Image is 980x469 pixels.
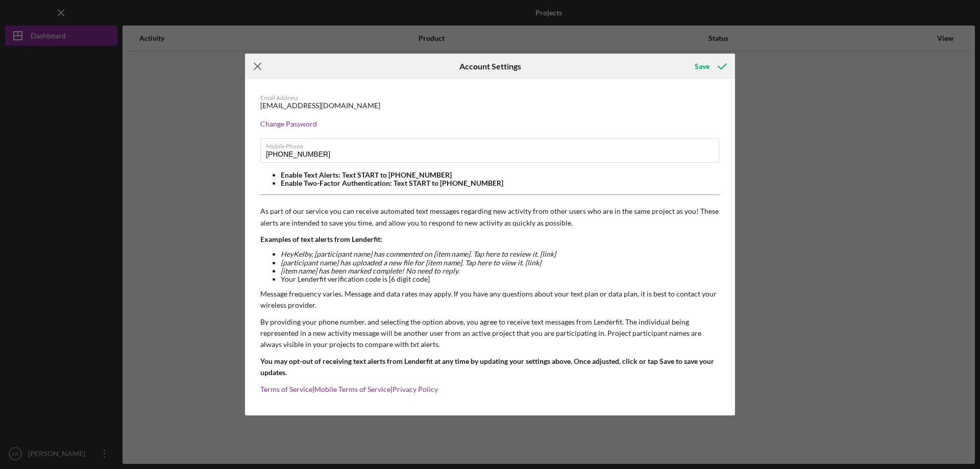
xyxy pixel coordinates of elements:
div: Email Address [260,94,720,102]
li: Enable Two-Factor Authentication: Text START to [PHONE_NUMBER] [281,179,720,187]
div: [EMAIL_ADDRESS][DOMAIN_NAME] [260,102,380,110]
button: Save [684,56,735,77]
li: [item name] has been marked complete! No need to reply. [281,267,720,275]
p: | | [260,384,720,395]
div: Save [695,56,709,77]
div: Change Password [260,120,720,128]
p: Message frequency varies. Message and data rates may apply. If you have any questions about your ... [260,288,720,311]
h6: Account Settings [459,62,521,71]
p: By providing your phone number, and selecting the option above, you agree to receive text message... [260,316,720,351]
a: Mobile Terms of Service [314,385,390,393]
p: You may opt-out of receiving text alerts from Lenderfit at any time by updating your settings abo... [260,356,720,379]
li: [participant name] has uploaded a new file for [item name]. Tap here to view it. [link] [281,259,720,267]
a: Privacy Policy [393,385,438,393]
a: Terms of Service [260,385,312,393]
p: As part of our service you can receive automated text messages regarding new activity from other ... [260,206,720,229]
li: Your Lenderfit verification code is [6 digit code] [281,275,720,283]
p: Examples of text alerts from Lenderfit: [260,234,720,245]
label: Mobile Phone [266,139,719,150]
li: Hey Kelby , [participant name] has commented on [item name]. Tap here to review it. [link] [281,250,720,258]
li: Enable Text Alerts: Text START to [PHONE_NUMBER] [281,171,720,179]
